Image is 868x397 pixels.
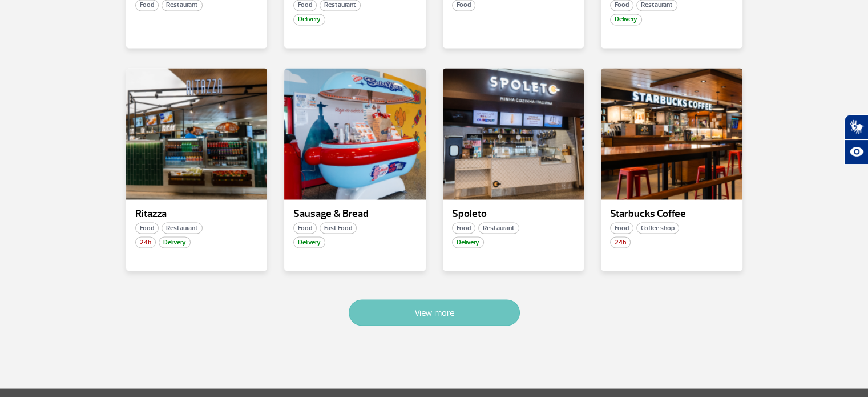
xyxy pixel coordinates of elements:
[135,207,167,220] font: Ritazza
[414,307,454,318] font: View more
[452,207,487,220] font: Spoleto
[615,223,629,232] font: Food
[844,139,868,165] button: Open assistive resources.
[163,238,186,246] font: Delivery
[324,1,356,9] font: Restaurant
[641,1,673,9] font: Restaurant
[457,238,479,246] font: Delivery
[298,1,312,9] font: Food
[844,114,868,139] button: Open sign language translator.
[140,223,154,232] font: Food
[293,207,369,220] font: Sausage & Bread
[166,1,198,9] font: Restaurant
[457,1,471,9] font: Food
[615,238,626,246] font: 24h
[140,238,151,246] font: 24h
[298,223,312,232] font: Food
[298,15,321,23] font: Delivery
[483,223,515,232] font: Restaurant
[298,238,321,246] font: Delivery
[349,299,520,326] button: View more
[615,1,629,9] font: Food
[610,207,686,220] font: Starbucks Coffee
[641,223,675,232] font: Coffee shop
[457,223,471,232] font: Food
[140,1,154,9] font: Food
[324,223,352,232] font: Fast Food
[615,15,637,23] font: Delivery
[844,114,868,165] div: Hand Talk accessibility plugin.
[166,223,198,232] font: Restaurant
